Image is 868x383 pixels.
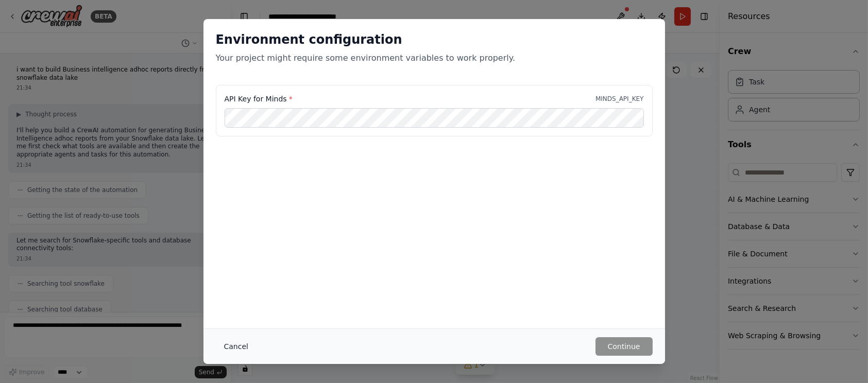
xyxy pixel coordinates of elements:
button: Cancel [216,337,257,356]
button: Continue [595,337,653,356]
label: API Key for Minds [225,94,293,104]
p: Your project might require some environment variables to work properly. [216,52,653,64]
h2: Environment configuration [216,31,653,48]
p: MINDS_API_KEY [595,95,644,103]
